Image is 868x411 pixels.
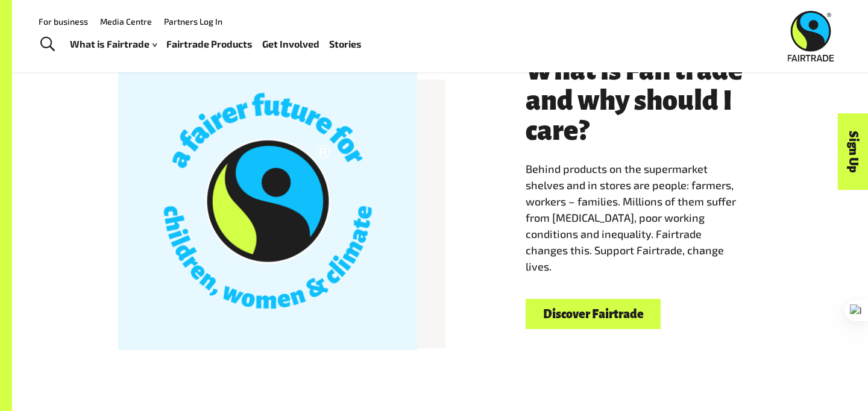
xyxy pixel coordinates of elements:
[262,36,319,53] a: Get Involved
[164,16,222,27] a: Partners Log In
[166,36,253,53] a: Fairtrade Products
[329,36,362,53] a: Stories
[70,36,157,53] a: What is Fairtrade
[526,162,736,273] span: Behind products on the supermarket shelves and in stores are people: farmers, workers – families....
[100,16,152,27] a: Media Centre
[33,30,62,60] a: Toggle Search
[526,55,762,146] h3: What is Fairtrade and why should I care?
[526,299,661,330] a: Discover Fairtrade
[788,11,834,61] img: Fairtrade Australia New Zealand logo
[39,16,88,27] a: For business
